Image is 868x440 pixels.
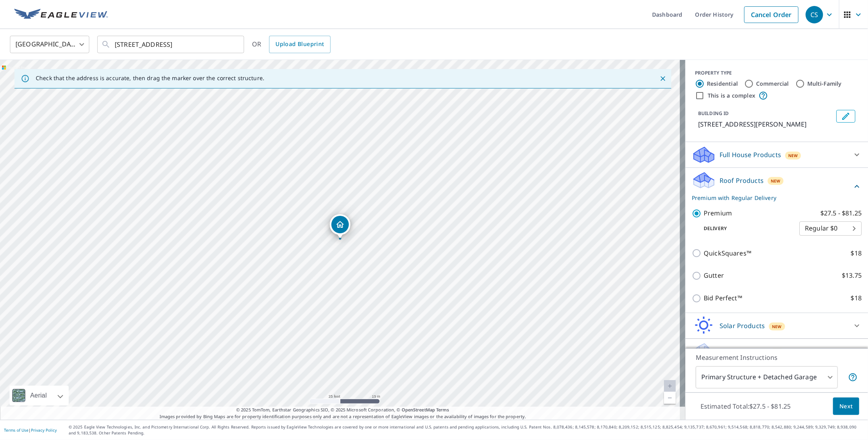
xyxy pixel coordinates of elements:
div: Dropped pin, building 1, Residential property, 11757 Sunrise Dr NE Bainbridge Island, WA 98110 [330,214,350,239]
p: $13.75 [842,271,862,281]
span: Next [839,402,853,411]
button: Next [833,398,859,415]
p: Bid Perfect™ [704,293,742,303]
p: QuickSquares™ [704,248,751,258]
label: Residential [707,80,738,88]
a: Privacy Policy [31,427,57,433]
label: This is a complex [708,92,755,100]
a: Cancel Order [744,6,799,23]
p: BUILDING ID [698,110,729,117]
div: CS [806,6,823,23]
label: Multi-Family [807,80,842,88]
label: Commercial [756,80,789,88]
div: Solar ProductsNew [692,316,862,335]
p: Premium [704,208,732,218]
p: [STREET_ADDRESS][PERSON_NAME] [698,119,833,129]
p: $18 [851,248,862,258]
div: OR [252,36,331,53]
a: Current Level 20, Zoom In Disabled [664,380,676,392]
a: Terms of Use [4,427,29,433]
img: EV Logo [14,9,108,21]
span: New [771,178,781,184]
p: Solar Products [720,321,765,330]
p: Premium with Regular Delivery [692,194,852,202]
div: Primary Structure + Detached Garage [696,366,838,388]
p: © 2025 Eagle View Technologies, Inc. and Pictometry International Corp. All Rights Reserved. Repo... [69,424,864,436]
a: Terms [436,407,449,413]
a: Current Level 20, Zoom Out [664,392,676,404]
p: Measurement Instructions [696,353,858,362]
p: | [4,428,57,432]
p: $18 [851,293,862,303]
a: OpenStreetMap [402,407,435,413]
p: Delivery [692,225,799,232]
span: New [788,152,798,159]
div: Walls ProductsNew [692,342,862,361]
input: Search by address or latitude-longitude [115,33,228,56]
span: New [772,323,782,330]
p: Full House Products [720,150,781,159]
div: Aerial [28,386,49,405]
div: Full House ProductsNew [692,145,862,164]
p: $27.5 - $81.25 [820,208,862,218]
div: Aerial [10,386,69,405]
button: Edit building 1 [836,110,855,123]
p: Roof Products [720,176,764,185]
p: Gutter [704,271,724,281]
div: [GEOGRAPHIC_DATA] [10,33,89,56]
span: © 2025 TomTom, Earthstar Geographics SIO, © 2025 Microsoft Corporation, © [236,407,449,413]
p: Check that the address is accurate, then drag the marker over the correct structure. [36,75,264,82]
div: PROPERTY TYPE [695,69,858,77]
div: Regular $0 [799,217,862,240]
p: Walls Products [720,347,765,356]
div: Roof ProductsNewPremium with Regular Delivery [692,171,862,202]
span: Upload Blueprint [275,39,324,49]
button: Close [658,73,668,84]
p: Estimated Total: $27.5 - $81.25 [694,398,797,415]
span: Your report will include the primary structure and a detached garage if one exists. [848,373,858,382]
a: Upload Blueprint [269,36,330,53]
